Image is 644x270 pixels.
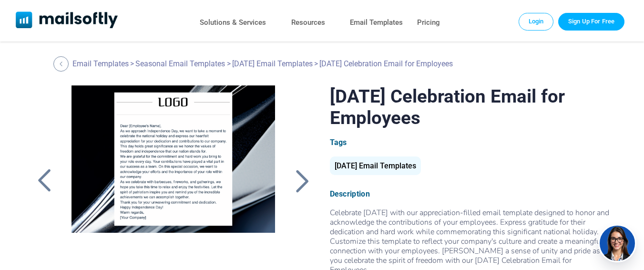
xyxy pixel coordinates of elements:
[519,13,554,30] a: Login
[200,16,266,30] a: Solutions & Services
[350,16,403,30] a: Email Templates
[330,165,421,169] a: [DATE] Email Templates
[16,11,118,30] a: Mailsoftly
[330,156,421,175] div: [DATE] Email Templates
[135,59,225,68] a: Seasonal Email Templates
[417,16,440,30] a: Pricing
[558,13,624,30] a: Trial
[290,168,314,193] a: Back
[232,59,313,68] a: [DATE] Email Templates
[32,168,56,193] a: Back
[330,138,612,147] div: Tags
[291,16,325,30] a: Resources
[330,85,612,128] h1: [DATE] Celebration Email for Employees
[53,56,71,72] a: Back
[72,59,129,68] a: Email Templates
[330,189,612,198] div: Description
